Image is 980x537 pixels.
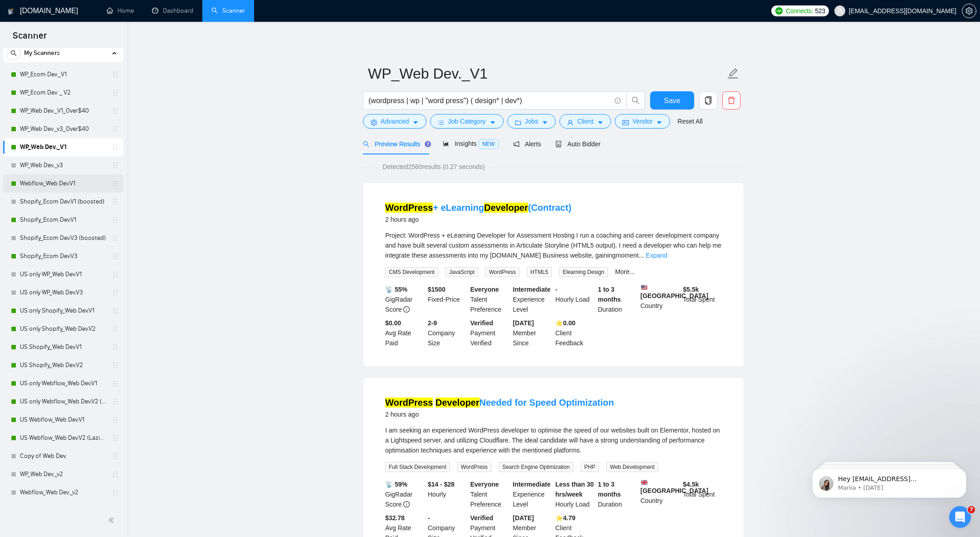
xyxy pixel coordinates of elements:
div: Talent Preference [469,479,511,509]
a: US only Shopify_Web Dev.V2 [20,320,106,338]
div: Duration [596,284,639,314]
div: Avg Rate Paid [383,318,426,348]
a: dashboardDashboard [152,7,193,15]
iframe: Intercom notifications message [799,449,980,512]
span: Hey [EMAIL_ADDRESS][DOMAIN_NAME], Looks like your Upwork agency FutureSells ran out of connects. ... [39,26,152,151]
span: bars [438,119,444,126]
a: US only WP_Web Dev.V3 [20,283,106,302]
a: WP_Web Dev._v3 [20,156,106,174]
a: US Webflow_Web Dev.V1 [20,411,106,429]
b: Intermediate [513,286,550,293]
span: 523 [815,6,825,16]
button: settingAdvancedcaret-down [363,114,426,129]
span: Vendor [632,116,652,126]
div: Company Size [426,318,469,348]
a: WP_Web Dev._V1 [20,138,106,156]
div: Experience Level [511,479,554,509]
b: 2-9 [428,319,437,327]
a: Shopify_Ecom Dev.V3 (boosted) [20,229,106,247]
div: Total Spent [681,284,724,314]
b: Verified [470,514,494,522]
span: CMS Development [385,267,438,277]
mark: Developer [436,398,480,408]
span: copy [700,96,717,104]
b: $0.00 [385,319,401,327]
div: Hourly Load [554,284,596,314]
span: holder [112,307,119,314]
span: WordPress [485,267,519,277]
span: search [363,141,369,147]
span: holder [112,107,119,114]
span: user [567,119,573,126]
span: holder [112,198,119,205]
b: $14 - $28 [428,481,455,488]
a: WP_Web Dev._v3_Over$40 [20,120,106,138]
p: Message from Mariia, sent 2w ago [39,35,157,43]
a: Webflow_Web Dev.V1 [20,174,106,193]
span: search [7,50,20,56]
a: US only Webflow_Web Dev.V1 [20,374,106,393]
span: Detected 2560 results (0.27 seconds) [376,162,491,172]
a: Webflow_Web Dev._v2 [20,483,106,502]
span: holder [112,452,119,460]
div: Fixed-Price [426,284,469,314]
span: holder [112,434,119,442]
mark: WordPress [385,203,433,213]
a: Shopify_Ecom Dev.V1 (boosted) [20,193,106,211]
a: US only WP_Web Dev.V1 [20,265,106,283]
span: holder [112,125,119,133]
span: setting [371,119,377,126]
a: US Webflow_Web Dev.V2 (Laziza AI) [20,429,106,447]
b: 📡 59% [385,481,407,488]
span: holder [112,343,119,351]
span: Alerts [513,140,541,148]
div: I am seeking an experienced WordPress developer to optimise the speed of our websites built on El... [385,425,722,455]
span: holder [112,216,119,224]
mark: Developer [484,203,528,213]
span: Client [577,116,593,126]
span: HTML5 [527,267,552,277]
a: Shopify_Ecom Dev.V1 [20,211,106,229]
b: [GEOGRAPHIC_DATA] [641,284,709,299]
a: Shopify_Ecom Dev._V2 [20,502,106,520]
span: Auto Bidder [555,140,600,148]
a: searchScanner [211,7,245,15]
a: WP_Web Dev._v2 [20,465,106,483]
div: Total Spent [681,479,724,509]
span: folder [515,119,521,126]
span: holder [112,489,119,496]
b: $ 4.5k [683,481,699,488]
span: holder [112,416,119,423]
a: Copy of Web Dev. [20,447,106,465]
div: 2 hours ago [385,214,571,225]
span: caret-down [542,119,548,126]
div: Duration [596,479,639,509]
button: setting [962,4,976,18]
span: setting [962,7,976,15]
a: Shopify_Ecom Dev.V3 [20,247,106,265]
span: user [837,8,843,14]
a: More... [615,268,635,275]
a: WP_Ecom Dev._V1 [20,65,106,84]
span: holder [112,234,119,242]
span: ... [639,252,644,259]
span: Insights [443,140,498,147]
b: [GEOGRAPHIC_DATA] [641,479,709,494]
div: Country [639,479,681,509]
span: holder [112,180,119,187]
button: barsJob Categorycaret-down [430,114,503,129]
iframe: Intercom live chat [949,506,971,528]
div: Talent Preference [469,284,511,314]
b: ⭐️ 0.00 [555,319,575,327]
img: upwork-logo.png [775,7,783,15]
img: 🇬🇧 [641,479,647,486]
a: WP_Ecom Dev. _ V2 [20,84,106,102]
span: holder [112,362,119,369]
span: Scanner [5,29,54,48]
div: Country [639,284,681,314]
div: Experience Level [511,284,554,314]
span: edit [727,68,739,80]
span: caret-down [597,119,603,126]
span: Full Stack Development [385,462,450,472]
